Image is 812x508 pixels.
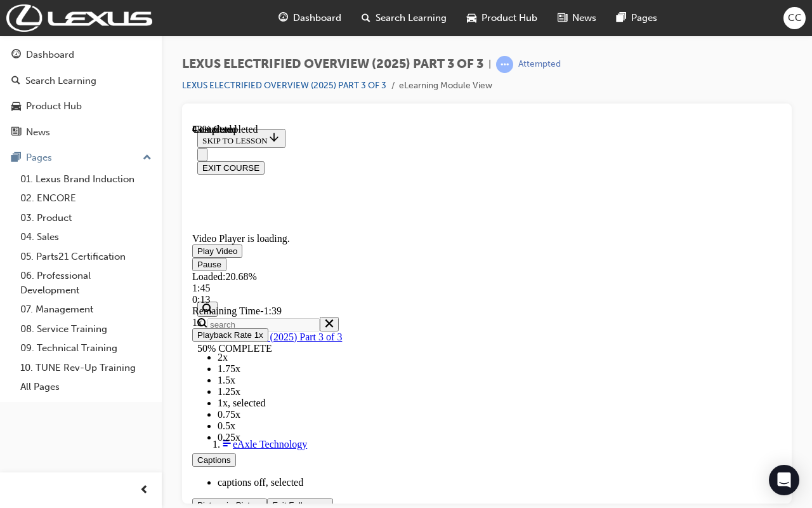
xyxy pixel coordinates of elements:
[5,146,157,170] button: Pages
[5,95,157,118] a: Product Hub
[143,150,152,166] span: up-icon
[558,10,567,26] span: news-icon
[547,5,606,31] a: news-iconNews
[11,127,21,138] span: news-icon
[15,358,157,378] a: 10. TUNE Rev-Up Training
[457,5,547,31] a: car-iconProduct Hub
[5,43,157,67] a: Dashboard
[15,300,157,319] a: 07. Management
[376,11,447,25] span: Search Learning
[5,121,157,144] a: News
[606,5,667,31] a: pages-iconPages
[399,79,492,93] li: eLearning Module View
[182,80,386,91] a: LEXUS ELECTRIFIED OVERVIEW (2025) PART 3 OF 3
[6,4,152,32] img: Trak
[26,125,50,140] div: News
[278,10,288,26] span: guage-icon
[769,465,799,495] div: Open Intercom Messenger
[11,101,21,112] span: car-icon
[26,48,74,62] div: Dashboard
[572,11,596,25] span: News
[488,57,491,72] span: |
[15,170,157,189] a: 01. Lexus Brand Induction
[11,76,20,87] span: search-icon
[293,11,341,25] span: Dashboard
[15,377,157,397] a: All Pages
[15,208,157,228] a: 03. Product
[631,11,657,25] span: Pages
[25,74,96,88] div: Search Learning
[467,10,476,26] span: car-icon
[15,338,157,358] a: 09. Technical Training
[5,69,157,93] a: Search Learning
[496,56,513,73] span: learningRecordVerb_ATTEMPT-icon
[15,319,157,339] a: 08. Service Training
[351,5,457,31] a: search-iconSearch Learning
[140,483,149,498] span: prev-icon
[268,5,351,31] a: guage-iconDashboard
[15,227,157,247] a: 04. Sales
[182,57,483,72] span: LEXUS ELECTRIFIED OVERVIEW (2025) PART 3 OF 3
[481,11,537,25] span: Product Hub
[362,10,370,26] span: search-icon
[11,50,21,61] span: guage-icon
[26,99,82,114] div: Product Hub
[788,11,802,25] span: CC
[518,58,561,70] div: Attempted
[11,152,21,164] span: pages-icon
[26,150,52,165] div: Pages
[5,41,157,146] button: DashboardSearch LearningProduct HubNews
[783,7,806,29] button: CC
[15,189,157,208] a: 02. ENCORE
[15,266,157,300] a: 06. Professional Development
[617,10,626,26] span: pages-icon
[15,247,157,267] a: 05. Parts21 Certification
